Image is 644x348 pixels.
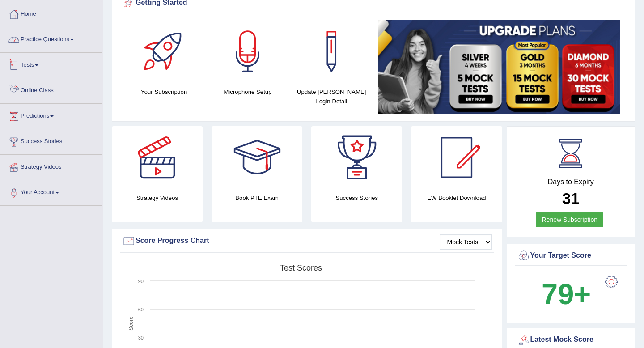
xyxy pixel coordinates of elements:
a: Success Stories [0,129,102,152]
a: Home [0,2,102,24]
a: Online Class [0,78,102,101]
h4: Success Stories [311,193,402,203]
img: small5.jpg [378,20,620,114]
a: Your Account [0,180,102,203]
h4: Your Subscription [127,87,201,97]
h4: Microphone Setup [210,87,285,97]
text: 90 [138,279,144,284]
div: Your Target Score [517,249,625,263]
tspan: Test scores [280,263,322,272]
h4: Update [PERSON_NAME] Login Detail [294,87,369,106]
div: Latest Mock Score [517,333,625,347]
a: Renew Subscription [536,212,603,227]
div: Score Progress Chart [122,234,492,248]
a: Tests [0,53,102,75]
h4: Book PTE Exam [212,193,302,203]
a: Practice Questions [0,27,102,50]
b: 79+ [542,278,591,310]
h4: Strategy Videos [112,193,203,203]
tspan: Score [128,316,134,331]
text: 30 [138,335,144,340]
h4: Days to Expiry [517,178,625,186]
b: 31 [562,190,580,207]
text: 60 [138,307,144,312]
a: Strategy Videos [0,155,102,177]
h4: EW Booklet Download [411,193,502,203]
a: Predictions [0,104,102,126]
